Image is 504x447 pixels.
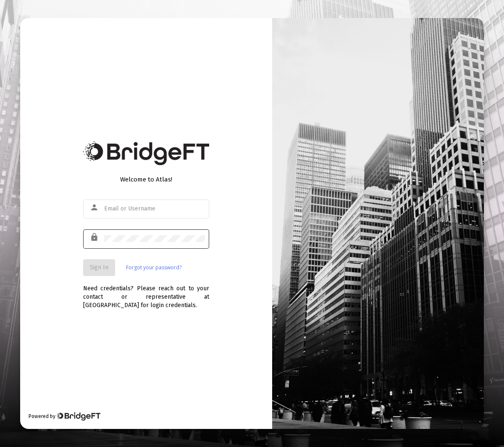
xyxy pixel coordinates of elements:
div: Welcome to Atlas! [83,175,209,184]
img: Bridge Financial Technology Logo [83,141,209,165]
input: Email or Username [104,205,205,212]
a: Forgot your password? [126,263,181,272]
mat-icon: lock [90,232,100,242]
div: Powered by [29,412,100,421]
button: Sign In [83,259,115,276]
span: Sign In [90,264,108,271]
div: Need credentials? Please reach out to your contact or representative at [GEOGRAPHIC_DATA] for log... [83,276,209,310]
mat-icon: person [90,202,100,213]
img: Bridge Financial Technology Logo [56,412,100,421]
